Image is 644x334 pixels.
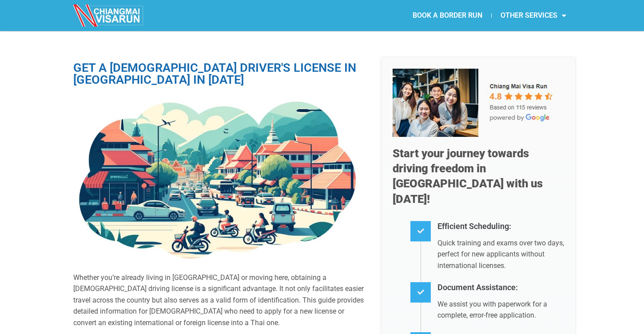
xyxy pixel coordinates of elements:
[393,69,564,137] img: Our 5-star team
[393,147,543,206] span: Start your journey towards driving freedom in [GEOGRAPHIC_DATA] with us [DATE]!
[73,272,368,329] p: Whether you’re already living in [GEOGRAPHIC_DATA] or moving here, obtaining a [DEMOGRAPHIC_DATA]...
[404,5,491,26] a: BOOK A BORDER RUN
[437,237,564,272] p: Quick training and exams over two days, perfect for new applicants without international licenses.
[437,281,564,294] h4: Document Assistance:
[437,220,564,233] h4: Efficient Scheduling:
[73,62,368,86] h1: GET A [DEMOGRAPHIC_DATA] DRIVER'S LICENSE IN [GEOGRAPHIC_DATA] IN [DATE]
[437,299,564,321] p: We assist you with paperwork for a complete, error-free application.
[492,5,575,26] a: OTHER SERVICES
[322,5,575,26] nav: Menu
